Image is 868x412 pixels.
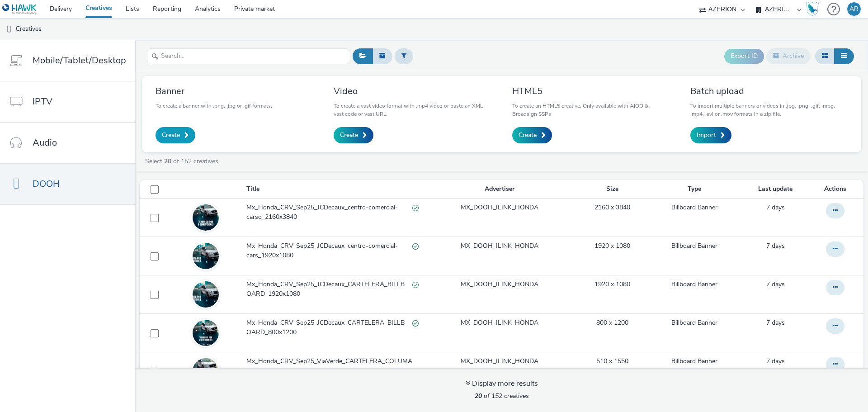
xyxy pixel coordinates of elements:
p: To create a banner with .png, .jpg or .gif formats. [156,102,272,110]
a: MX_DOOH_ILINK_HONDA [461,357,538,366]
h3: Banner [156,85,272,97]
span: 7 days [766,357,785,365]
h3: HTML5 [512,85,670,97]
a: MX_DOOH_ILINK_HONDA [461,280,538,289]
a: Billboard Banner [671,280,717,289]
a: 26 September 2025, 23:49 [766,280,785,289]
h3: Video [334,85,491,97]
button: Archive [766,48,811,64]
img: Hawk Academy [806,2,819,16]
p: To create an HTML5 creative. Only available with AIOO & Broadsign SSPs [512,102,670,118]
div: Valid [412,242,419,251]
span: 7 days [766,280,785,289]
a: MX_DOOH_ILINK_HONDA [461,318,538,327]
span: of 152 creatives [475,392,529,400]
span: Create [162,131,180,140]
div: Valid [412,280,419,289]
a: Import [690,127,731,143]
th: Actions [811,180,864,199]
th: Type [648,180,741,199]
a: 26 September 2025, 23:52 [766,203,785,212]
a: MX_DOOH_ILINK_HONDA [461,242,538,251]
strong: 20 [475,392,482,400]
img: undefined Logo [2,4,37,15]
span: Create [340,131,358,140]
h3: Batch upload [690,85,848,97]
span: Mx_Honda_CRV_Sep25_ViaVerde_CARTELERA_COLUMAS-PERIFERICO_510x1550 [246,357,419,375]
a: Create [156,127,195,143]
a: Create [334,127,373,143]
div: Valid [412,318,419,328]
span: Audio [33,136,57,149]
a: 2160 x 3840 [594,203,630,212]
button: Table [834,48,854,64]
button: Grid [815,48,835,64]
span: Mx_Honda_CRV_Sep25_JCDecaux_centro-comercial-cars_1920x1080 [246,242,412,260]
span: 7 days [766,242,785,250]
span: 7 days [766,318,785,327]
div: Valid [412,203,419,213]
a: Mx_Honda_CRV_Sep25_JCDecaux_CARTELERA_BILLBOARD_800x1200Valid [246,318,422,341]
a: Mx_Honda_CRV_Sep25_JCDecaux_centro-comercial-cars_1920x1080Valid [246,242,422,265]
a: Mx_Honda_CRV_Sep25_JCDecaux_centro-comercial-carso_2160x3840Valid [246,203,422,226]
a: 26 September 2025, 23:47 [766,318,785,327]
a: Mx_Honda_CRV_Sep25_ViaVerde_CARTELERA_COLUMAS-PERIFERICO_510x1550 [246,357,422,380]
input: Search... [147,48,350,64]
th: Title [245,180,423,199]
span: Create [519,131,537,140]
th: Size [576,180,649,199]
a: Billboard Banner [671,203,717,212]
img: b92adf8b-f3d5-4444-8e98-dd0250166598.jpg [193,281,219,308]
div: Display more results [466,379,538,389]
a: Select of 152 creatives [144,157,222,166]
span: IPTV [33,95,52,108]
strong: 20 [164,157,171,166]
span: Mx_Honda_CRV_Sep25_JCDecaux_CARTELERA_BILLBOARD_800x1200 [246,318,412,337]
a: 510 x 1550 [596,357,628,366]
a: 800 x 1200 [596,318,628,327]
a: 1920 x 1080 [594,242,630,251]
a: Billboard Banner [671,242,717,251]
th: Advertiser [423,180,576,199]
img: 1f22b34a-3a4a-4ae4-be99-63cd15807f86.jpg [193,313,219,353]
img: dooh [5,25,14,34]
a: Hawk Academy [806,2,823,16]
span: Import [697,131,716,140]
a: Billboard Banner [671,357,717,366]
span: Mx_Honda_CRV_Sep25_JCDecaux_CARTELERA_BILLBOARD_1920x1080 [246,280,412,298]
span: Mx_Honda_CRV_Sep25_JCDecaux_centro-comercial-carso_2160x3840 [246,203,412,222]
button: Export ID [724,49,764,63]
a: 1920 x 1080 [594,280,630,289]
a: Mx_Honda_CRV_Sep25_JCDecaux_CARTELERA_BILLBOARD_1920x1080Valid [246,280,422,303]
p: To import multiple banners or videos in .jpg, .png, .gif, .mpg, .mp4, .avi or .mov formats in a z... [690,102,848,118]
a: 26 September 2025, 21:09 [766,357,785,366]
a: Billboard Banner [671,318,717,327]
p: To create a vast video format with .mp4 video or paste an XML vast code or vast URL. [334,102,491,118]
a: MX_DOOH_ILINK_HONDA [461,203,538,212]
img: b0ca588e-8e11-495a-8c98-5b1fc9ab6ae8.jpg [193,194,219,241]
a: 26 September 2025, 23:50 [766,242,785,251]
img: 1498fc9c-8f6c-4112-b775-ee8078ac14d3.jpg [193,243,219,269]
span: DOOH [33,177,60,190]
span: 7 days [766,203,785,212]
a: Create [512,127,552,143]
th: Last update [741,180,810,199]
span: Mobile/Tablet/Desktop [33,54,126,67]
div: AR [849,2,859,16]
